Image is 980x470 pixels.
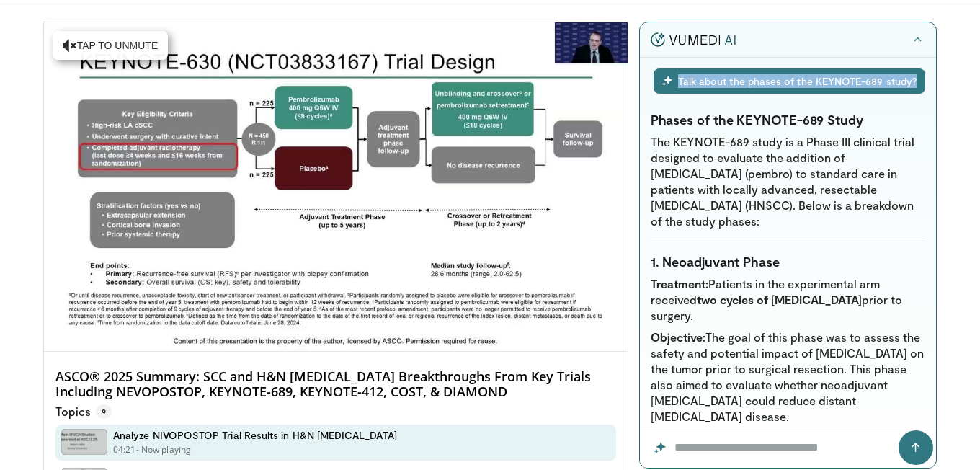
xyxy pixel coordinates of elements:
p: - Now playing [136,443,192,456]
li: The goal of this phase was to assess the safety and potential impact of [MEDICAL_DATA] on the tum... [651,329,925,425]
strong: two cycles of [MEDICAL_DATA] [697,293,862,306]
strong: Treatment: [651,277,708,291]
p: Topics [55,404,112,419]
h3: Phases of the KEYNOTE-689 Study [651,111,925,128]
span: 9 [96,404,112,419]
input: Question for the AI [640,427,936,468]
div: Talk about the phases of the KEYNOTE-689 study? [654,68,925,94]
strong: Objective: [651,330,705,344]
video-js: Video Player [44,22,628,352]
strong: 1. Neoadjuvant Phase [651,254,780,270]
li: Patients in the experimental arm received prior to surgery. [651,276,925,324]
h4: Analyze NIVOPOSTOP Trial Results in H&N [MEDICAL_DATA] [113,429,397,442]
p: 04:21 [113,443,136,456]
button: Tap to unmute [53,31,168,60]
img: vumedi-ai-logo.v2.svg [651,32,736,47]
p: The KEYNOTE-689 study is a Phase III clinical trial designed to evaluate the addition of [MEDICAL... [651,134,925,229]
h4: ASCO® 2025 Summary: SCC and H&N [MEDICAL_DATA] Breakthroughs From Key Trials Including NEVOPOSTOP... [55,369,616,400]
